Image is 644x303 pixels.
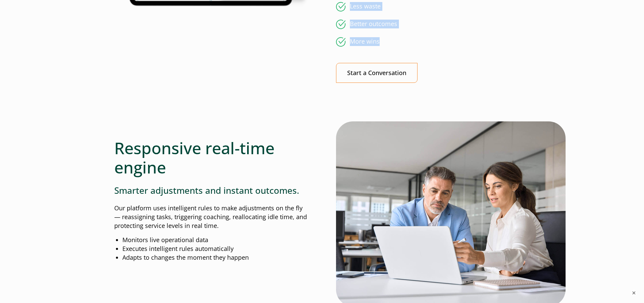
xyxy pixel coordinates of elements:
[114,185,308,196] h3: Smarter adjustments and instant outcomes.
[122,253,308,262] li: Adapts to changes the moment they happen
[122,244,308,253] li: Executes intelligent rules automatically
[336,63,418,83] a: Start a Conversation
[336,37,530,47] li: More wins
[122,236,308,244] li: Monitors live operational data
[114,204,308,230] p: Our platform uses intelligent rules to make adjustments on the fly— reassigning tasks, triggering...
[336,2,530,11] li: Less waste
[630,289,637,296] button: ×
[114,138,308,177] h2: Responsive real-time engine
[336,20,530,29] li: Better outcomes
